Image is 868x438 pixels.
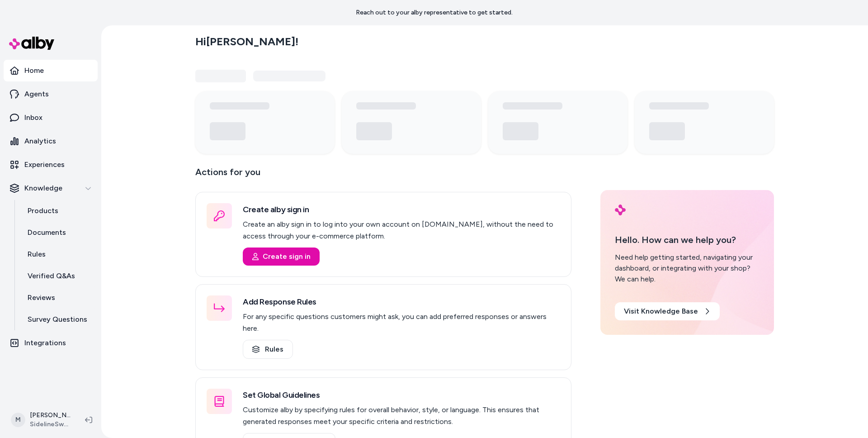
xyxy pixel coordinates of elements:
[19,243,98,265] a: Rules
[19,222,98,243] a: Documents
[19,200,98,222] a: Products
[195,35,298,48] h2: Hi [PERSON_NAME] !
[195,165,571,186] p: Actions for you
[615,205,626,215] img: alby Logo
[28,249,46,260] p: Rules
[28,314,87,325] p: Survey Questions
[615,233,759,247] p: Hello. How can we help you?
[30,411,71,420] p: [PERSON_NAME]
[615,252,759,285] div: Need help getting started, navigating your dashboard, or integrating with your shop? We can help.
[243,248,320,266] button: Create sign in
[28,271,75,281] p: Verified Q&As
[24,136,56,147] p: Analytics
[30,420,71,429] span: SidelineSwap
[5,405,78,434] button: M[PERSON_NAME]SidelineSwap
[615,302,720,320] a: Visit Knowledge Base
[243,219,560,242] p: Create an alby sign in to log into your own account on [DOMAIN_NAME], without the need to access ...
[19,309,98,330] a: Survey Questions
[4,332,98,354] a: Integrations
[243,295,560,308] h3: Add Response Rules
[28,227,66,238] p: Documents
[28,205,58,216] p: Products
[243,203,560,216] h3: Create alby sign in
[24,89,49,100] p: Agents
[19,265,98,287] a: Verified Q&As
[4,107,98,129] a: Inbox
[24,183,62,194] p: Knowledge
[24,112,42,123] p: Inbox
[356,8,513,17] p: Reach out to your alby representative to get started.
[243,340,293,359] a: Rules
[4,154,98,176] a: Experiences
[243,404,560,428] p: Customize alby by specifying rules for overall behavior, style, or language. This ensures that ge...
[24,159,65,170] p: Experiences
[243,389,560,401] h3: Set Global Guidelines
[24,338,66,348] p: Integrations
[11,413,25,427] span: M
[4,60,98,81] a: Home
[4,130,98,152] a: Analytics
[9,37,54,50] img: alby Logo
[24,65,44,76] p: Home
[19,287,98,309] a: Reviews
[4,177,98,199] button: Knowledge
[4,83,98,105] a: Agents
[28,292,55,303] p: Reviews
[243,311,560,334] p: For any specific questions customers might ask, you can add preferred responses or answers here.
